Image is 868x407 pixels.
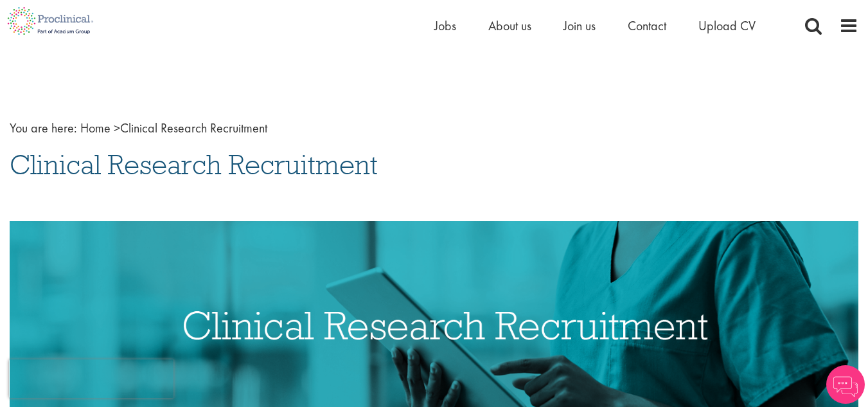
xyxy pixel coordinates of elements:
a: breadcrumb link to Home [80,120,111,136]
span: Clinical Research Recruitment [10,147,378,182]
a: Upload CV [698,17,756,34]
span: You are here: [10,120,77,136]
a: Jobs [434,17,456,34]
a: Join us [563,17,596,34]
span: Clinical Research Recruitment [80,120,267,136]
iframe: reCAPTCHA [9,359,173,398]
img: Chatbot [826,365,865,404]
span: > [114,120,120,136]
a: Contact [628,17,666,34]
a: About us [488,17,531,34]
